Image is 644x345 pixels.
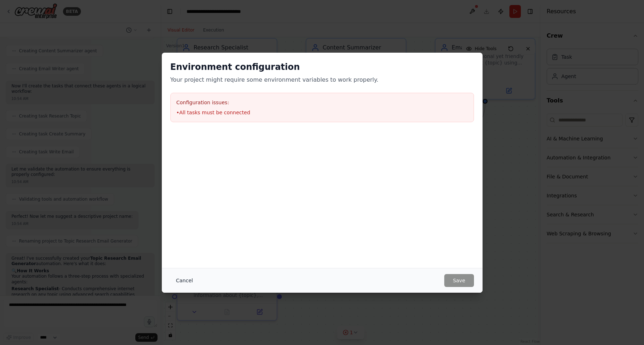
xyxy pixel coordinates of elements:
button: Cancel [170,274,199,287]
h3: Configuration issues: [176,99,468,106]
p: Your project might require some environment variables to work properly. [170,76,474,84]
h2: Environment configuration [170,61,474,73]
button: Save [444,274,474,287]
li: • All tasks must be connected [176,109,468,116]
